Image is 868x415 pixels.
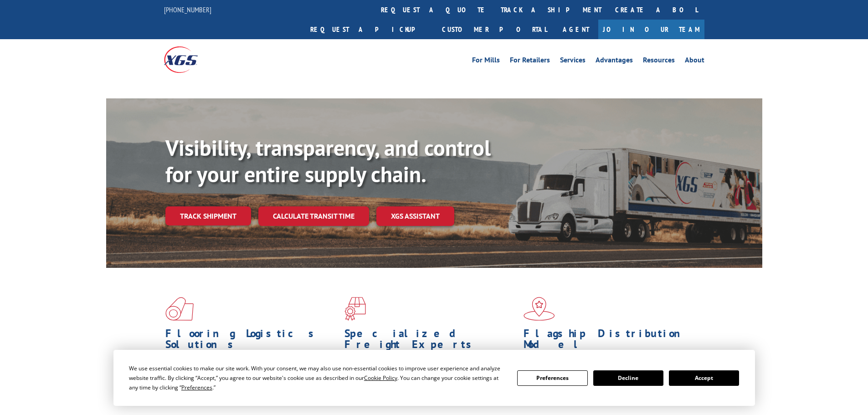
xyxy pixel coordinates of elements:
[181,384,212,391] span: Preferences
[685,56,704,67] a: About
[524,328,696,354] h1: Flagship Distribution Model
[524,297,555,321] img: xgs-icon-flagship-distribution-model-red
[598,20,704,39] a: Join Our Team
[164,5,211,14] a: [PHONE_NUMBER]
[472,56,500,67] a: For Mills
[560,56,586,67] a: Services
[435,20,554,39] a: Customer Portal
[510,56,550,67] a: For Retailers
[364,374,397,382] span: Cookie Policy
[554,20,598,39] a: Agent
[165,133,491,188] b: Visibility, transparency, and control for your entire supply chain.
[669,370,739,386] button: Accept
[344,297,366,321] img: xgs-icon-focused-on-flooring-red
[517,370,587,386] button: Preferences
[303,20,435,39] a: Request a pickup
[344,328,517,354] h1: Specialized Freight Experts
[113,350,755,406] div: Cookie Consent Prompt
[129,364,506,392] div: We use essential cookies to make our site work. With your consent, we may also use non-essential ...
[165,206,251,225] a: Track shipment
[165,328,338,354] h1: Flooring Logistics Solutions
[593,370,663,386] button: Decline
[643,56,675,67] a: Resources
[596,56,633,67] a: Advantages
[165,297,194,321] img: xgs-icon-total-supply-chain-intelligence-red
[258,206,369,226] a: Calculate transit time
[376,206,454,226] a: XGS ASSISTANT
